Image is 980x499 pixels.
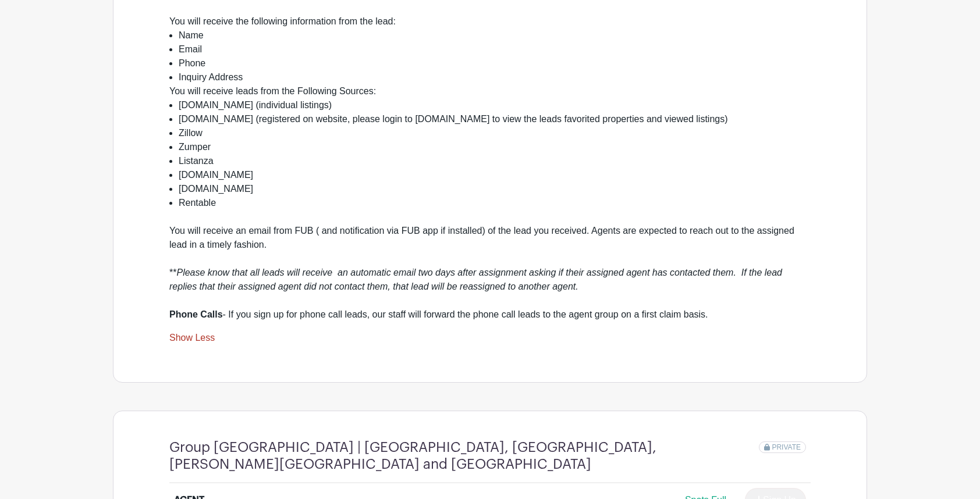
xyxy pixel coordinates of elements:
strong: Phone Calls [169,309,223,319]
li: [DOMAIN_NAME] (registered on website, please login to [DOMAIN_NAME] to view the leads favorited p... [179,112,811,126]
div: You will receive leads from the Following Sources: [169,84,811,98]
li: Rentable [179,196,811,210]
li: Email [179,42,811,56]
li: [DOMAIN_NAME] [179,182,811,196]
div: You will receive the following information from the lead: [169,15,811,28]
a: Show Less [169,333,215,347]
li: Listanza [179,154,811,168]
h4: Group [GEOGRAPHIC_DATA] | [GEOGRAPHIC_DATA], [GEOGRAPHIC_DATA], [PERSON_NAME][GEOGRAPHIC_DATA] an... [169,439,759,473]
li: Inquiry Address [179,70,811,84]
li: [DOMAIN_NAME] [179,168,811,182]
div: - If you sign up for phone call leads, our staff will forward the phone call leads to the agent g... [169,308,811,322]
span: PRIVATE [772,443,801,451]
li: Phone [179,56,811,70]
div: You will receive an email from FUB ( and notification via FUB app if installed) of the lead you r... [169,210,811,252]
li: [DOMAIN_NAME] (individual listings) [179,98,811,112]
li: Zillow [179,126,811,140]
li: Name [179,28,811,42]
em: Please know that all leads will receive an automatic email two days after assignment asking if th... [169,268,782,291]
li: Zumper [179,140,811,154]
